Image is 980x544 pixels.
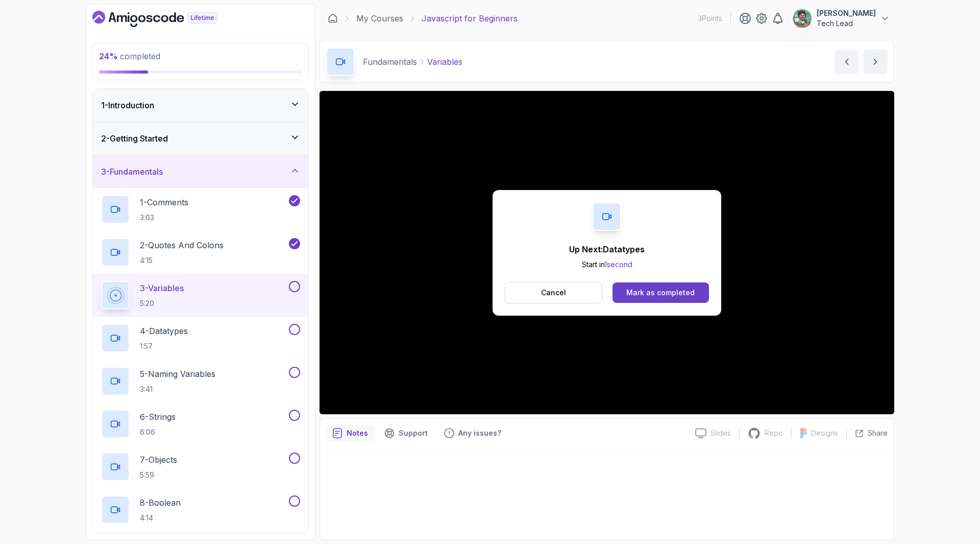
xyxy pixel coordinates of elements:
[458,428,501,438] p: Any issues?
[612,282,709,303] button: Mark as completed
[846,428,888,438] button: Share
[140,513,181,523] p: 4:14
[698,13,722,23] p: 3 Points
[101,410,300,438] button: 6-Strings6:06
[710,428,731,438] p: Slides
[101,238,300,267] button: 2-Quotes And Colons4:15
[140,325,188,337] p: 4 - Datatypes
[793,9,812,28] img: user profile image
[320,91,894,414] iframe: 3 - Variables
[101,99,154,111] h3: 1 - Introduction
[140,411,176,423] p: 6 - Strings
[140,384,215,394] p: 3:41
[811,428,838,438] p: Designs
[604,260,632,269] span: 1 second
[140,255,224,266] p: 4:15
[817,8,876,18] p: [PERSON_NAME]
[792,8,890,29] button: user profile image[PERSON_NAME]Tech Lead
[92,11,241,27] a: Dashboard
[378,425,434,441] button: Support button
[93,89,308,122] button: 1-Introduction
[427,56,462,68] p: Variables
[505,282,602,303] button: Cancel
[422,12,518,25] p: Javascript for Beginners
[99,51,160,61] span: completed
[328,13,338,23] a: Dashboard
[868,428,888,438] p: Share
[93,155,308,188] button: 3-Fundamentals
[399,428,428,438] p: Support
[347,428,368,438] p: Notes
[569,243,645,255] p: Up Next: Datatypes
[101,195,300,224] button: 1-Comments3:03
[356,12,403,25] a: My Courses
[140,196,188,208] p: 1 - Comments
[835,50,859,74] button: previous content
[140,454,177,466] p: 7 - Objects
[93,122,308,155] button: 2-Getting Started
[140,496,181,509] p: 8 - Boolean
[101,495,300,524] button: 8-Boolean4:14
[140,298,184,309] p: 5:20
[863,50,888,74] button: next content
[140,212,188,223] p: 3:03
[541,288,566,298] p: Cancel
[140,470,177,480] p: 5:59
[101,453,300,481] button: 7-Objects5:59
[817,18,876,29] p: Tech Lead
[140,239,224,251] p: 2 - Quotes And Colons
[101,132,168,145] h3: 2 - Getting Started
[101,281,300,310] button: 3-Variables5:20
[140,341,188,351] p: 1:57
[101,367,300,395] button: 5-Naming Variables3:41
[626,288,695,298] div: Mark as completed
[140,368,215,380] p: 5 - Naming Variables
[326,425,374,441] button: notes button
[438,425,507,441] button: Feedback button
[363,56,417,68] p: Fundamentals
[765,428,783,438] p: Repo
[99,51,118,61] span: 24 %
[140,282,184,294] p: 3 - Variables
[101,324,300,352] button: 4-Datatypes1:57
[569,259,645,270] p: Start in
[140,427,176,437] p: 6:06
[101,165,163,178] h3: 3 - Fundamentals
